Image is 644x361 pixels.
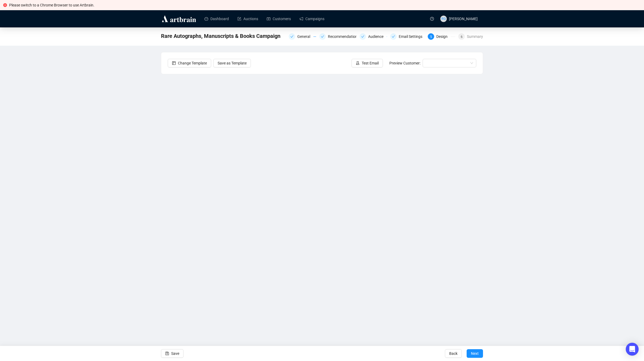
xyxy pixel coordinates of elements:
a: question-circle [427,10,437,27]
button: Change Template [168,59,211,67]
div: General [297,33,313,40]
span: Rare Autographs, Manuscripts & Books Campaign [161,32,280,40]
span: close-circle [3,3,7,7]
span: check [392,35,395,38]
span: layout [172,61,176,65]
div: Audience [360,33,387,40]
span: check [321,35,324,38]
a: Auctions [237,12,258,26]
span: Save as Template [218,60,247,66]
span: Test Email [362,60,379,66]
a: Customers [267,12,291,26]
span: experiment [356,61,360,65]
a: Campaigns [299,12,324,26]
span: Save [171,346,179,361]
div: 6Summary [458,33,483,40]
span: Back [449,346,458,361]
button: Test Email [352,59,383,67]
span: question-circle [430,17,434,21]
div: 5Design [428,33,455,40]
span: save [165,352,169,355]
span: [PERSON_NAME] [449,17,478,21]
span: Preview Customer: [389,61,420,65]
img: logo [161,15,197,23]
div: Recommendations [319,33,356,40]
div: Summary [467,33,483,40]
button: Save as Template [213,59,251,67]
span: check [290,35,294,38]
a: Dashboard [204,12,229,26]
button: Next [467,349,483,358]
span: 6 [461,35,463,39]
button: Save [161,349,184,358]
div: Email Settings [399,33,426,40]
div: Recommendations [328,33,363,40]
button: Back [445,349,462,358]
div: General [289,33,316,40]
span: Next [471,346,479,361]
div: Email Settings [390,33,425,40]
span: RG [441,16,446,21]
span: 5 [430,35,432,39]
div: Design [436,33,451,40]
div: Please switch to a Chrome Browser to use Artbrain. [9,2,641,8]
span: check [361,35,364,38]
div: Open Intercom Messenger [626,343,639,356]
div: Audience [368,33,387,40]
span: Change Template [178,60,207,66]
